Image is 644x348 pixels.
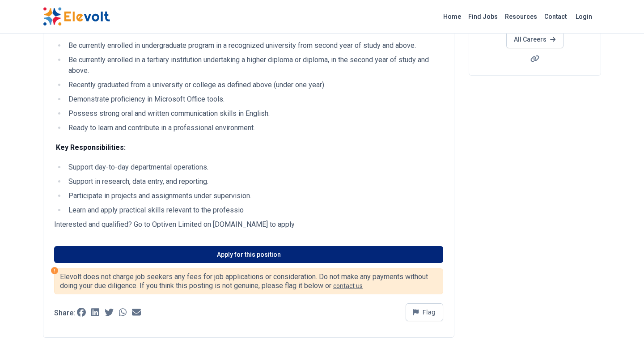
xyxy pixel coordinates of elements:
li: Support in research, data entry, and reporting. [66,176,443,187]
strong: Key Responsibilities: [56,143,126,152]
li: Demonstrate proficiency in Microsoft Office tools. [66,94,443,105]
p: Share: [54,310,75,317]
li: Possess strong oral and written communication skills in English. [66,108,443,119]
a: Contact [541,9,570,24]
button: Flag [406,303,443,321]
a: Login [570,8,597,25]
li: Learn and apply practical skills relevant to the professio [66,205,443,216]
li: Be currently enrolled in undergraduate program in a recognized university from second year of stu... [66,40,443,51]
a: Find Jobs [465,9,501,24]
li: Participate in projects and assignments under supervision. [66,191,443,201]
li: Recently graduated from a university or college as defined above (under one year). [66,80,443,90]
iframe: Chat Widget [599,305,644,348]
a: Resources [501,9,541,24]
p: Interested and qualified? Go to Optiven Limited on [DOMAIN_NAME] to apply [54,219,443,230]
p: Elevolt does not charge job seekers any fees for job applications or consideration. Do not make a... [60,272,437,290]
a: contact us [333,282,363,289]
img: Elevolt [43,7,110,26]
a: Apply for this position [54,246,443,263]
li: Support day-to-day departmental operations. [66,162,443,173]
a: All Careers [506,30,563,48]
li: Be currently enrolled in a tertiary institution undertaking a higher diploma or diploma, in the s... [66,55,443,76]
a: Home [440,9,465,24]
li: Ready to learn and contribute in a professional environment. [66,123,443,133]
